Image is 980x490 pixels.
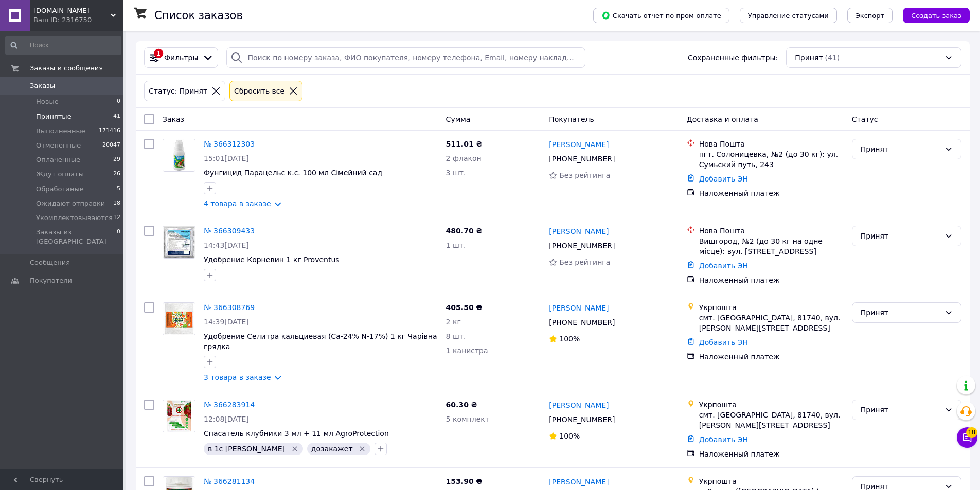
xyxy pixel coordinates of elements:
span: Управление статусами [748,12,829,20]
button: Создать заказ [903,8,970,23]
span: 18 [966,426,977,437]
span: Заказы и сообщения [30,64,103,73]
a: [PERSON_NAME] [549,477,609,487]
span: Фильтры [164,52,198,63]
div: смт. [GEOGRAPHIC_DATA], 81740, вул. [PERSON_NAME][STREET_ADDRESS] [699,313,844,333]
img: Фото товару [163,303,195,335]
a: Добавить ЭН [699,338,748,347]
input: Поиск по номеру заказа, ФИО покупателя, номеру телефона, Email, номеру накладной [226,47,585,68]
span: [PHONE_NUMBER] [549,415,615,424]
h1: Список заказов [154,9,243,22]
button: Управление статусами [740,8,837,23]
a: Фото товару [163,302,195,335]
span: Скачать отчет по пром-оплате [601,11,721,20]
span: 8 шт. [446,332,466,340]
span: дозакажет [311,445,353,453]
a: Фото товару [163,139,195,172]
span: 3 шт. [446,169,466,177]
span: Agroretail.com.ua [33,6,111,15]
a: № 366308769 [204,303,255,312]
span: Покупатель [549,115,594,123]
a: Фото товару [163,226,195,259]
span: Сумма [446,115,471,123]
span: Принят [795,52,823,63]
div: Нова Пошта [699,139,844,149]
span: 405.50 ₴ [446,303,483,312]
button: Чат с покупателем18 [957,427,977,448]
span: Заказ [163,115,184,123]
span: Доставка и оплата [687,115,758,123]
div: Статус: Принят [147,85,209,97]
svg: Удалить метку [358,445,366,453]
a: [PERSON_NAME] [549,226,609,237]
div: пгт. Солоницевка, №2 (до 30 кг): ул. Сумьский путь, 243 [699,149,844,170]
img: Фото товару [163,226,195,258]
a: [PERSON_NAME] [549,139,609,150]
span: 511.01 ₴ [446,140,483,148]
span: Сообщения [30,258,70,267]
span: 0 [117,97,120,106]
a: № 366281134 [204,477,255,485]
a: Удобрениe Корневин 1 кг Proventus [204,256,340,264]
span: 480.70 ₴ [446,227,483,235]
span: 100% [559,335,580,343]
img: Фото товару [163,139,195,171]
a: Удобрение Селитра кальциевая (Ca-24% N-17%) 1 кг Чарівна грядка [204,332,437,351]
a: № 366283914 [204,401,255,409]
span: 100% [559,432,580,440]
span: 5 [117,185,120,194]
span: Укомплектовываются [36,213,113,223]
span: 1 канистра [446,347,488,355]
span: Сохраненные фильтры: [688,52,778,63]
a: № 366312303 [204,140,255,148]
a: [PERSON_NAME] [549,400,609,410]
span: Заказы [30,81,55,90]
span: 171416 [99,126,120,136]
span: [PHONE_NUMBER] [549,155,615,163]
a: Фото товару [163,400,195,432]
span: в 1с [PERSON_NAME] [208,445,285,453]
span: Статус [852,115,878,123]
span: 5 комплект [446,415,489,423]
div: Ваш ID: 2316750 [33,15,123,25]
input: Поиск [5,36,121,55]
span: Ожидают отправки [36,199,105,208]
a: Спасатель клубники 3 мл + 11 мл AgroProtection [204,429,389,438]
div: Наложенный платеж [699,188,844,198]
span: Создать заказ [911,12,961,20]
a: Фунгицид Парацельс к.с. 100 мл Сімейний сад [204,169,382,177]
span: Обработаные [36,185,84,194]
a: Добавить ЭН [699,435,748,444]
div: Наложенный платеж [699,275,844,285]
span: Экспорт [856,12,884,20]
div: Укрпошта [699,302,844,313]
span: Без рейтинга [559,258,610,266]
div: Принят [861,230,940,242]
span: 153.90 ₴ [446,477,483,485]
a: Создать заказ [893,11,970,19]
span: Принятые [36,112,72,121]
span: 12:08[DATE] [204,415,249,423]
div: Наложенный платеж [699,352,844,362]
img: Фото товару [163,400,195,432]
span: [PHONE_NUMBER] [549,242,615,250]
span: (41) [825,53,840,62]
span: 14:39[DATE] [204,318,249,326]
span: Без рейтинга [559,171,610,179]
span: 15:01[DATE] [204,154,249,162]
span: 14:43[DATE] [204,241,249,249]
span: Ждут оплаты [36,170,84,179]
span: Оплаченные [36,155,80,165]
span: Новые [36,97,59,106]
button: Скачать отчет по пром-оплате [593,8,729,23]
span: 20047 [102,141,120,150]
button: Экспорт [847,8,893,23]
span: 60.30 ₴ [446,401,477,409]
span: 0 [117,228,120,246]
span: Выполненные [36,126,85,136]
div: Наложенный платеж [699,449,844,459]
